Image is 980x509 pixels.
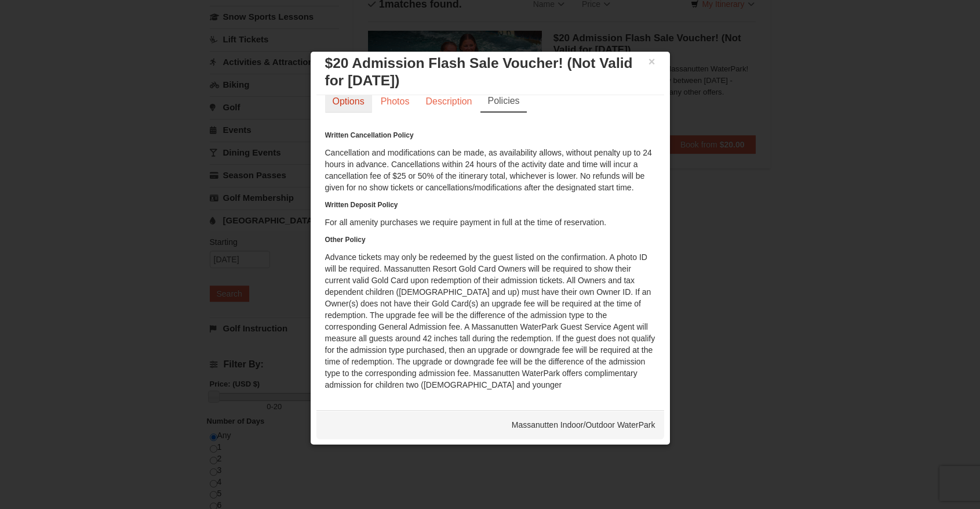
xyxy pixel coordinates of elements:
h3: $20 Admission Flash Sale Voucher! (Not Valid for [DATE]) [325,55,655,89]
h6: Written Cancellation Policy [325,129,655,141]
button: × [649,56,655,67]
h6: Written Deposit Policy [325,199,655,211]
div: Massanutten Indoor/Outdoor WaterPark [316,410,664,439]
h6: Other Policy [325,234,655,246]
div: Cancellation and modifications can be made, as availability allows, without penalty up to 24 hour... [325,129,655,391]
a: Policies [480,91,526,113]
a: Options [325,91,372,113]
a: Photos [373,91,417,113]
a: Description [418,91,479,113]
